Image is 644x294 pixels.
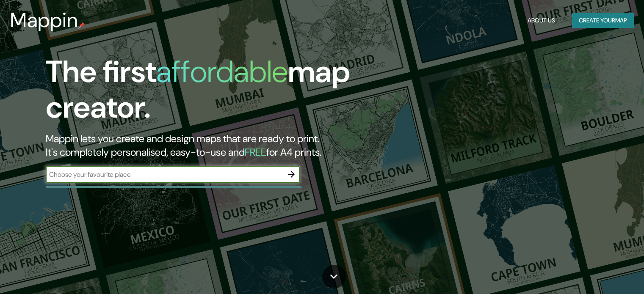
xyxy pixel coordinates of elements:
h1: The first map creator. [46,54,368,132]
h2: Mappin lets you create and design maps that are ready to print. It's completely personalised, eas... [46,132,368,159]
img: mappin-pin [78,22,85,29]
button: Create yourmap [572,13,634,28]
input: Choose your favourite place [46,170,283,179]
iframe: Help widget launcher [569,261,635,285]
h5: FREE [245,146,266,159]
button: About Us [524,13,558,28]
h3: Mappin [10,8,78,32]
h1: affordable [156,52,288,91]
